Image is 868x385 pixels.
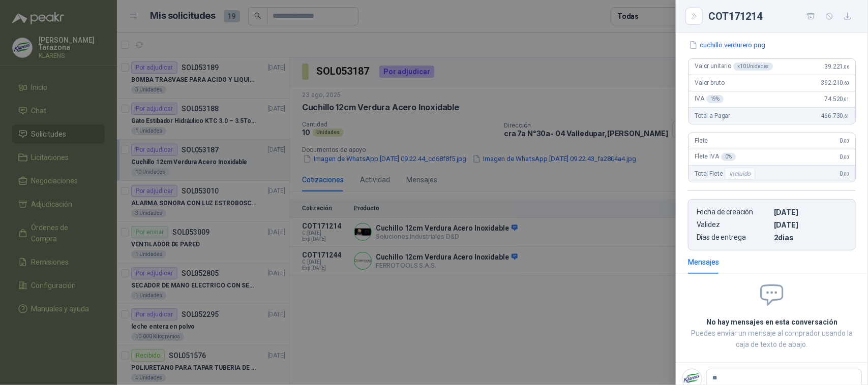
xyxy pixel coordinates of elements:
[840,137,849,144] span: 0
[824,95,849,103] span: 74.520
[843,80,849,86] span: ,60
[843,171,849,177] span: ,00
[695,168,757,180] span: Total Flete
[695,62,773,71] span: Valor unitario
[708,8,856,24] div: COT171214
[688,328,856,350] p: Puedes enviar un mensaje al comprador usando la caja de texto de abajo.
[774,220,847,229] p: [DATE]
[697,208,770,216] p: Fecha de creación
[688,10,700,22] button: Close
[840,170,849,177] span: 0
[725,168,755,180] div: Incluido
[688,316,856,328] h2: No hay mensajes en esta conversación
[840,153,849,161] span: 0
[688,256,719,268] div: Mensajes
[695,112,730,119] span: Total a Pagar
[843,64,849,70] span: ,06
[824,63,849,70] span: 39.221
[695,79,724,86] span: Valor bruto
[697,220,770,229] p: Validez
[843,113,849,119] span: ,61
[733,62,773,71] div: x 10 Unidades
[774,208,847,216] p: [DATE]
[843,138,849,144] span: ,00
[843,97,849,102] span: ,01
[821,112,849,119] span: 466.730
[697,233,770,242] p: Días de entrega
[821,79,849,86] span: 392.210
[695,137,708,144] span: Flete
[721,153,736,161] div: 0 %
[695,153,736,161] span: Flete IVA
[706,95,724,103] div: 19 %
[843,154,849,160] span: ,00
[695,95,724,103] span: IVA
[774,233,847,242] p: 2 dias
[688,40,766,50] button: cuchillo verdurero.png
